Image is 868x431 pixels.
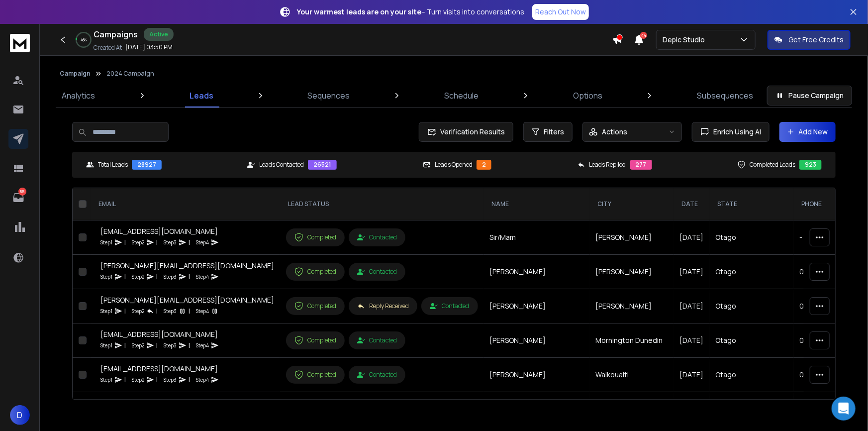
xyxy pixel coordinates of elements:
div: 26521 [308,160,337,170]
td: [PERSON_NAME] [484,323,590,358]
h1: Campaigns [94,28,138,40]
div: 923 [799,160,822,170]
td: [PERSON_NAME] [590,255,674,289]
div: [PERSON_NAME][EMAIL_ADDRESS][DOMAIN_NAME] [100,261,274,271]
p: Actions [602,127,627,137]
p: | [156,375,158,385]
td: Waikouaiti [590,358,674,392]
img: logo [10,34,30,52]
div: Completed [294,267,336,276]
td: [PERSON_NAME] [484,358,590,392]
span: 44 [640,32,647,39]
div: 277 [630,160,652,170]
p: | [124,306,126,316]
p: | [189,237,190,247]
div: [PERSON_NAME][EMAIL_ADDRESS][DOMAIN_NAME] [100,295,274,305]
div: [PERSON_NAME][EMAIL_ADDRESS][DOMAIN_NAME] [100,398,274,408]
div: Contacted [357,233,397,241]
a: Schedule [438,84,484,108]
td: Sir/Mam [484,220,590,255]
div: Completed [294,233,336,242]
p: Step 1 [100,340,112,350]
a: Analytics [56,84,101,108]
div: Reply Received [357,302,409,310]
p: Sequences [308,90,350,102]
a: Options [567,84,608,108]
p: – Turn visits into conversations [297,7,524,17]
p: | [189,306,190,316]
td: Otago [710,289,794,323]
div: [EMAIL_ADDRESS][DOMAIN_NAME] [100,329,219,339]
p: Total Leads [98,161,128,169]
p: Step 3 [164,306,177,316]
div: Completed [294,302,336,311]
th: City [590,188,674,220]
a: Sequences [302,84,356,108]
td: Otago [710,255,794,289]
td: [DATE] [674,323,710,358]
p: Options [573,90,602,102]
p: | [189,272,190,282]
p: Step 4 [196,340,209,350]
span: Verification Results [436,127,505,137]
button: Enrich Using AI [692,122,770,142]
p: Analytics [62,90,95,102]
td: [PERSON_NAME] [590,289,674,323]
th: State [710,188,794,220]
th: Date [674,188,710,220]
button: D [10,405,30,425]
p: Step 4 [196,375,209,385]
p: Step 2 [132,237,144,247]
button: Verification Results [419,122,513,142]
p: Completed Leads [750,161,795,169]
td: Otago [710,358,794,392]
p: 4 % [81,37,87,43]
div: Contacted [357,268,397,276]
td: [DATE] [674,220,710,255]
p: | [189,375,190,385]
p: | [124,375,126,385]
p: Schedule [444,90,479,102]
a: 55 [8,188,28,208]
button: Get Free Credits [768,30,851,50]
th: EMAIL [91,188,280,220]
p: Step 2 [132,375,144,385]
td: Otago [710,220,794,255]
p: Step 3 [164,375,177,385]
td: Otago [710,323,794,358]
p: Step 1 [100,237,112,247]
button: Filters [523,122,573,142]
strong: Your warmest leads are on your site [297,7,421,16]
p: 2024 Campaign [106,70,154,78]
p: Step 1 [100,306,112,316]
span: Filters [544,127,564,137]
p: Leads Replied [589,161,626,169]
p: | [156,306,158,316]
p: Step 3 [164,340,177,350]
p: Step 3 [164,237,177,247]
td: Mornington Dunedin [590,323,674,358]
div: Active [144,28,174,41]
p: Step 1 [100,375,112,385]
p: | [156,237,158,247]
div: Contacted [430,302,470,310]
p: | [156,272,158,282]
div: 28927 [132,160,162,170]
p: Created At: [94,44,123,52]
p: [DATE] 03:50 PM [125,43,173,51]
a: Reach Out Now [532,4,589,20]
p: Step 2 [132,306,144,316]
p: | [124,340,126,350]
td: [PERSON_NAME] [590,220,674,255]
p: | [156,340,158,350]
div: Contacted [357,371,397,379]
div: Contacted [357,336,397,344]
button: Add New [779,122,836,142]
p: Leads [190,90,213,102]
p: | [124,237,126,247]
td: [PERSON_NAME] [484,255,590,289]
p: Reach Out Now [535,7,586,17]
p: 55 [18,188,26,196]
div: 2 [477,160,491,170]
td: [DATE] [674,255,710,289]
